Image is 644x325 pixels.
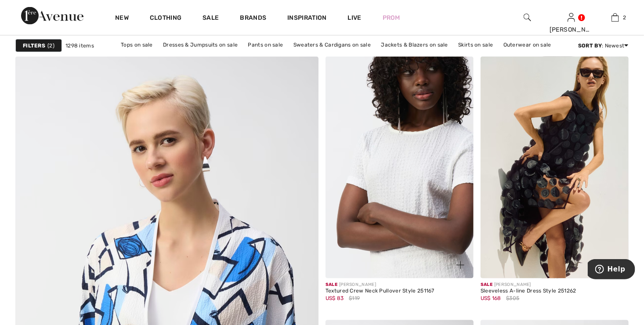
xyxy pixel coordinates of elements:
img: Sleeveless A-line Dress Style 251262. Black [481,57,629,279]
div: [PERSON_NAME] [481,282,576,289]
a: Sale [203,14,219,23]
div: Sleeveless A-line Dress Style 251262 [481,289,576,295]
img: heart_black_full.svg [456,66,464,73]
iframe: Opens a widget where you can find more information [588,259,635,281]
span: Inspiration [287,14,326,23]
a: Tops on sale [116,39,157,50]
div: : Newest [578,41,629,49]
a: Outerwear on sale [499,39,556,50]
a: Live [348,13,362,22]
span: $305 [506,295,519,303]
img: My Info [568,12,575,23]
a: Pants on sale [244,39,288,50]
img: 1ère Avenue [21,7,83,25]
a: New [115,14,129,23]
a: Brands [240,14,267,23]
span: Sale [326,282,337,288]
img: plus_v2.svg [456,261,464,269]
a: Skirts on sale [454,39,497,50]
strong: Sort By [578,42,602,48]
strong: Filters [23,41,45,49]
span: 1298 items [65,41,94,49]
span: Sale [481,282,492,288]
span: US$ 83 [326,296,344,302]
a: Textured Crew Neck Pullover Style 251167. Vanilla [326,57,474,279]
span: 2 [47,41,54,49]
span: $119 [349,295,360,303]
span: US$ 168 [481,296,501,302]
a: 2 [593,12,637,23]
a: Clothing [150,14,181,23]
a: Dresses & Jumpsuits on sale [159,39,242,50]
img: My Bag [611,12,619,23]
a: Sweaters & Cardigans on sale [289,39,375,50]
img: search the website [524,12,531,23]
span: 2 [623,14,626,22]
div: [PERSON_NAME] [326,282,434,289]
a: Prom [383,13,400,22]
a: Sign In [568,13,575,22]
a: Jackets & Blazers on sale [377,39,453,50]
div: [PERSON_NAME] [550,25,593,34]
div: Textured Crew Neck Pullover Style 251167 [326,289,434,295]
